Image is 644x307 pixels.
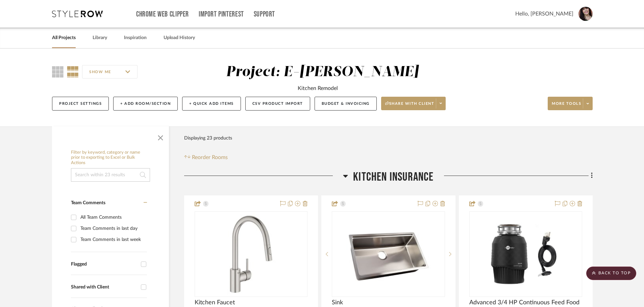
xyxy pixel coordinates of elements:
[578,7,593,21] img: avatar
[80,223,145,234] div: Team Comments in last day
[184,153,228,161] button: Reorder Rooms
[209,212,293,296] img: Kitchen Faucet
[80,212,145,223] div: All Team Comments
[52,97,109,111] button: Project Settings
[182,97,241,111] button: + Quick Add Items
[71,284,138,290] div: Shared with Client
[381,97,446,110] button: Share with client
[484,212,568,296] img: Advanced 3/4 HP Continuous Feed Food Waste Disposal
[515,10,573,18] span: Hello, [PERSON_NAME]
[71,150,150,166] h6: Filter by keyword, category or name prior to exporting to Excel or Bulk Actions
[470,212,582,297] div: 0
[332,299,343,306] span: Sink
[315,97,377,111] button: Budget & Invoicing
[71,201,105,205] span: Team Comments
[113,97,178,111] button: + Add Room/Section
[254,11,275,17] a: Support
[93,33,107,42] a: Library
[154,130,167,143] button: Close
[245,97,310,111] button: CSV Product Import
[298,84,338,92] div: Kitchen Remodel
[195,299,235,306] span: Kitchen Faucet
[124,33,147,42] a: Inspiration
[192,153,228,161] span: Reorder Rooms
[226,65,419,79] div: Project: E-[PERSON_NAME]
[184,131,232,145] div: Displaying 23 products
[552,101,581,111] span: More tools
[80,234,145,245] div: Team Comments in last week
[52,33,76,42] a: All Projects
[385,101,435,111] span: Share with client
[332,212,444,297] div: 0
[353,170,434,184] span: Kitchen Insurance
[71,168,150,182] input: Search within 23 results
[199,11,244,17] a: Import Pinterest
[586,267,636,280] scroll-to-top-button: BACK TO TOP
[164,33,195,42] a: Upload History
[346,212,430,296] img: Sink
[548,97,593,110] button: More tools
[136,11,189,17] a: Chrome Web Clipper
[71,262,138,267] div: Flagged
